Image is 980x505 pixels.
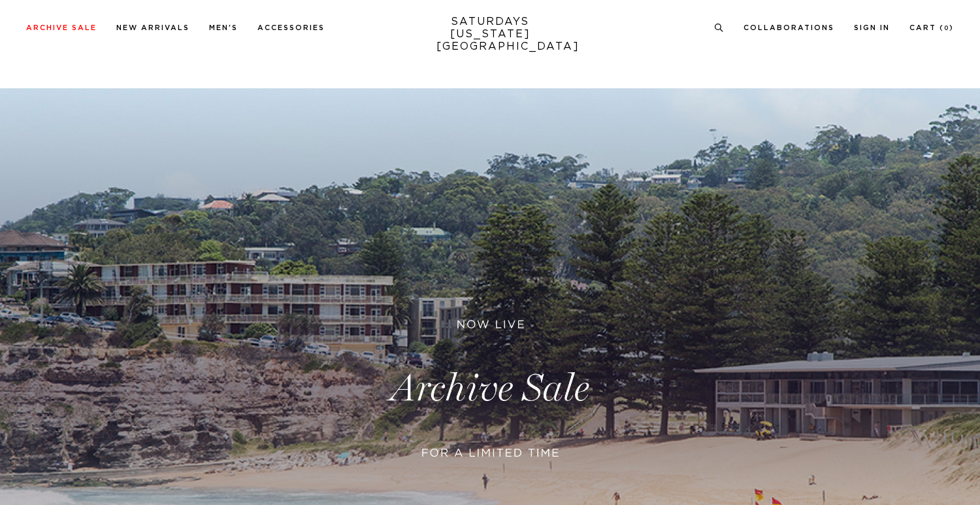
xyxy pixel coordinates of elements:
a: Cart (0) [909,24,954,31]
a: Sign In [854,24,890,31]
a: New Arrivals [116,24,189,31]
a: SATURDAYS[US_STATE][GEOGRAPHIC_DATA] [436,16,544,53]
a: Collaborations [743,24,834,31]
a: Archive Sale [26,24,97,31]
a: Accessories [257,24,325,31]
a: Men's [209,24,238,31]
small: 0 [944,26,949,31]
